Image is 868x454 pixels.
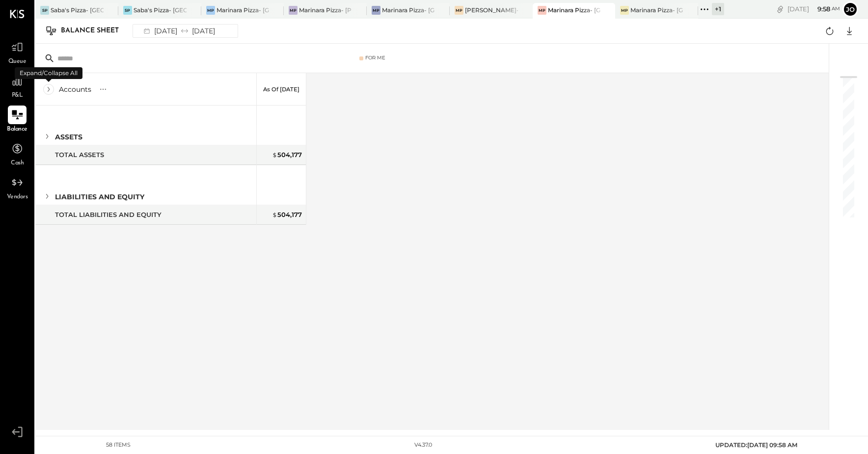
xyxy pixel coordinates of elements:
button: jo [842,1,858,17]
div: copy link [775,4,785,14]
div: Marinara Pizza- [PERSON_NAME] [299,6,352,14]
div: Saba's Pizza- [GEOGRAPHIC_DATA] [134,6,187,14]
div: Marinara Pizza- [GEOGRAPHIC_DATA] [217,6,270,14]
div: MP [455,6,463,15]
div: Marinara Pizza- [GEOGRAPHIC_DATA] [382,6,435,14]
div: 504,177 [272,150,302,160]
span: $ [272,151,277,159]
div: MP [620,6,629,15]
a: Balance [0,106,34,134]
div: + 1 [712,3,724,15]
div: Accounts [59,84,91,94]
div: [DATE] [787,4,840,14]
div: [PERSON_NAME]- [GEOGRAPHIC_DATA] [465,6,518,14]
div: Marinara Pizza- [GEOGRAPHIC_DATA]. [548,6,601,14]
div: TOTAL LIABILITIES AND EQUITY [55,210,162,219]
div: SP [123,6,132,15]
div: For Me [365,54,385,61]
div: MP [538,6,546,15]
p: As of [DATE] [263,86,299,93]
a: Cash [0,139,34,168]
div: Marinara Pizza- [GEOGRAPHIC_DATA] [630,6,683,14]
div: 58 items [106,441,131,449]
button: [DATE][DATE] [133,24,238,38]
div: MP [206,6,215,15]
div: [DATE] [DATE] [138,25,219,37]
a: Queue [0,38,34,66]
div: SP [40,6,49,15]
span: Balance [7,125,27,134]
span: UPDATED: [DATE] 09:58 AM [715,441,797,449]
a: Vendors [0,173,34,202]
div: 504,177 [272,210,302,219]
div: TOTAL ASSETS [55,150,104,160]
div: ASSETS [55,132,82,142]
div: v 4.37.0 [414,441,432,449]
div: Saba's Pizza- [GEOGRAPHIC_DATA] [51,6,104,14]
div: MP [289,6,298,15]
span: Vendors [7,193,28,202]
div: Balance Sheet [61,23,129,39]
span: Queue [8,57,27,66]
a: P&L [0,72,34,100]
span: Cash [11,159,24,168]
div: Expand/Collapse All [15,67,82,79]
span: P&L [12,91,23,100]
span: $ [272,211,277,218]
div: LIABILITIES AND EQUITY [55,192,144,202]
div: MP [372,6,380,15]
